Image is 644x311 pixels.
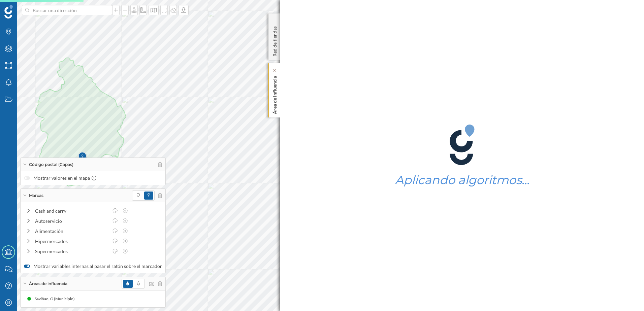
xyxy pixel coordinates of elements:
img: Geoblink Logo [4,5,13,19]
span: Áreas de influencia [29,281,67,287]
label: Mostrar variables internas al pasar el ratón sobre el marcador [24,263,162,270]
div: Supermercados [35,248,108,255]
p: Red de tiendas [271,24,278,57]
p: Área de influencia [271,73,278,114]
h1: Aplicando algoritmos… [395,174,529,186]
div: Autoservicio [35,217,108,224]
div: Cash and carry [35,207,108,214]
span: Soporte [13,5,37,11]
div: Hipermercados [35,238,108,245]
div: Alimentación [35,228,108,235]
span: Código postal (Capas) [29,162,73,168]
div: Saviñao, O (Municipio) [35,296,78,302]
label: Mostrar valores en el mapa [24,175,162,181]
img: Marker [78,150,87,164]
span: Marcas [29,193,43,199]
